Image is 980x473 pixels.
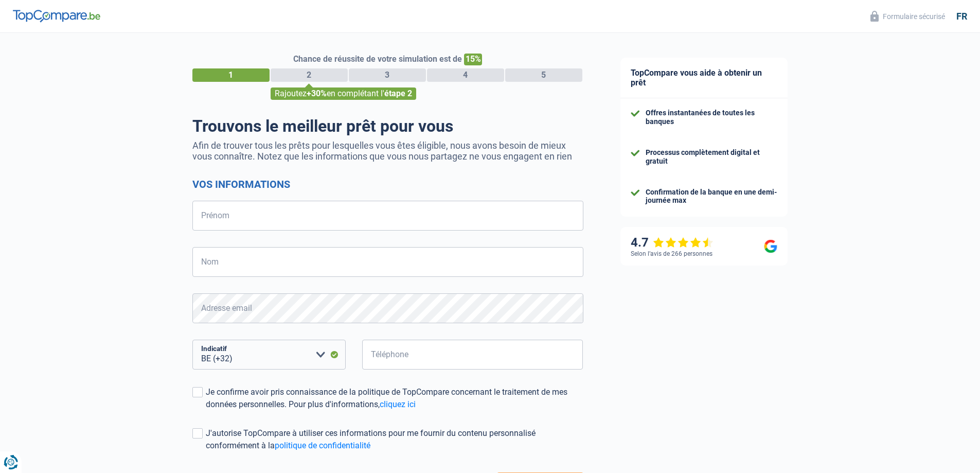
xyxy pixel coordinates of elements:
button: Formulaire sécurisé [864,8,951,25]
div: Je confirme avoir pris connaissance de la politique de TopCompare concernant le traitement de mes... [206,386,583,411]
div: 4.7 [631,235,714,250]
div: fr [956,11,967,22]
h1: Trouvons le meilleur prêt pour vous [192,116,583,136]
div: Rajoutez en complétant l' [271,87,416,100]
span: Chance de réussite de votre simulation est de [293,54,462,64]
div: Processus complètement digital et gratuit [646,148,777,166]
input: 401020304 [362,340,583,370]
span: 15% [464,54,482,65]
span: +30% [307,89,327,98]
div: 1 [192,68,270,82]
a: cliquez ici [380,399,416,409]
div: TopCompare vous aide à obtenir un prêt [620,58,788,98]
div: 2 [271,68,348,82]
a: politique de confidentialité [275,441,370,450]
div: 3 [349,68,426,82]
img: TopCompare Logo [13,10,100,22]
div: 4 [427,68,504,82]
div: Confirmation de la banque en une demi-journée max [646,188,777,205]
div: J'autorise TopCompare à utiliser ces informations pour me fournir du contenu personnalisé conform... [206,427,583,452]
span: étape 2 [384,89,412,98]
p: Afin de trouver tous les prêts pour lesquelles vous êtes éligible, nous avons besoin de mieux vou... [192,140,583,162]
div: Offres instantanées de toutes les banques [646,109,777,126]
div: Selon l’avis de 266 personnes [631,250,712,257]
div: 5 [505,68,582,82]
h2: Vos informations [192,178,583,190]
